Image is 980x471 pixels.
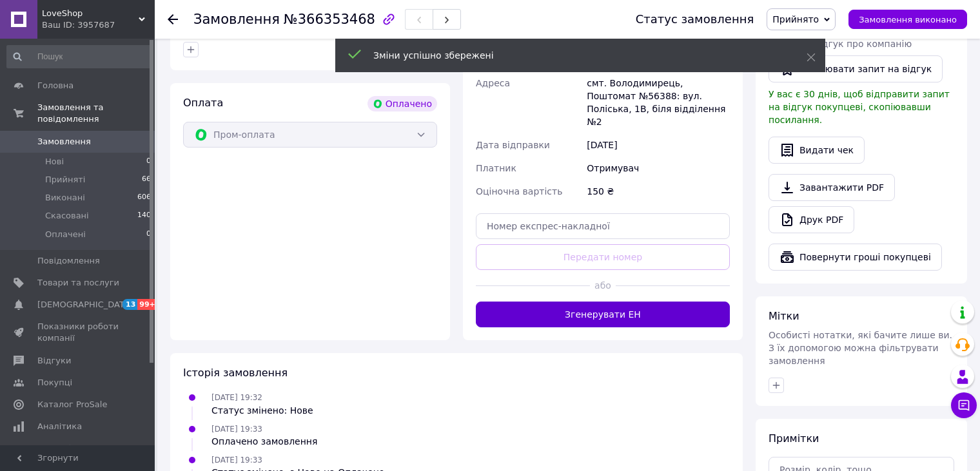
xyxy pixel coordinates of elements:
[769,244,942,271] button: Повернути гроші покупцеві
[951,392,977,418] button: Чат з покупцем
[45,156,64,168] span: Нові
[122,299,137,310] span: 13
[584,180,732,203] div: 150 ₴
[211,393,262,402] span: [DATE] 19:32
[137,210,151,222] span: 140
[769,432,819,445] span: Примітки
[37,80,73,91] span: Головна
[769,310,799,322] span: Мітки
[211,425,262,434] span: [DATE] 19:33
[142,174,151,186] span: 66
[183,97,223,109] span: Оплата
[146,229,151,240] span: 0
[769,174,895,201] a: Завантажити PDF
[37,321,119,344] span: Показники роботи компанії
[193,12,280,27] span: Замовлення
[584,133,732,157] div: [DATE]
[636,13,754,26] div: Статус замовлення
[37,377,72,389] span: Покупці
[45,229,86,240] span: Оплачені
[373,49,774,62] div: Зміни успішно збережені
[848,10,967,29] button: Замовлення виконано
[6,45,152,68] input: Пошук
[769,55,943,82] button: Скопіювати запит на відгук
[42,8,139,19] span: LoveShop
[37,255,100,267] span: Повідомлення
[45,210,89,222] span: Скасовані
[476,140,550,150] span: Дата відправки
[37,399,107,410] span: Каталог ProSale
[476,78,510,88] span: Адреса
[37,443,119,466] span: Управління сайтом
[859,15,957,24] span: Замовлення виконано
[476,302,730,327] button: Згенерувати ЕН
[769,137,865,164] button: Видати чек
[211,404,313,417] div: Статус змінено: Нове
[37,299,133,311] span: [DEMOGRAPHIC_DATA]
[769,39,912,49] span: Запит на відгук про компанію
[584,157,732,180] div: Отримувач
[476,163,516,173] span: Платник
[137,192,151,204] span: 606
[37,102,155,125] span: Замовлення та повідомлення
[476,213,730,239] input: Номер експрес-накладної
[590,279,615,292] span: або
[769,89,950,125] span: У вас є 30 днів, щоб відправити запит на відгук покупцеві, скопіювавши посилання.
[42,19,155,31] div: Ваш ID: 3957687
[137,299,159,310] span: 99+
[476,186,562,197] span: Оціночна вартість
[37,136,91,148] span: Замовлення
[367,96,437,111] div: Оплачено
[769,330,952,366] span: Особисті нотатки, які бачите лише ви. З їх допомогою можна фільтрувати замовлення
[284,12,375,27] span: №366353468
[37,355,71,367] span: Відгуки
[45,174,85,186] span: Прийняті
[183,367,288,379] span: Історія замовлення
[37,421,82,432] span: Аналітика
[146,156,151,168] span: 0
[211,435,317,448] div: Оплачено замовлення
[772,14,819,24] span: Прийнято
[45,192,85,204] span: Виконані
[769,206,854,233] a: Друк PDF
[37,277,119,289] span: Товари та послуги
[168,13,178,26] div: Повернутися назад
[584,72,732,133] div: смт. Володимирець, Поштомат №56388: вул. Поліська, 1В, біля відділення №2
[211,456,262,465] span: [DATE] 19:33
